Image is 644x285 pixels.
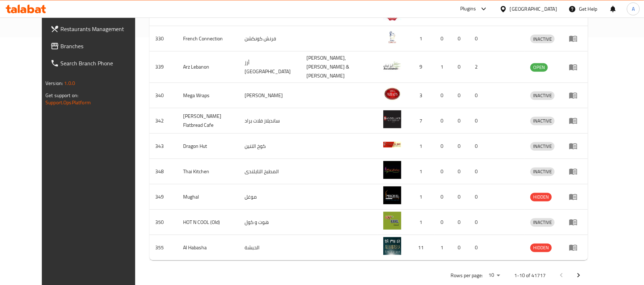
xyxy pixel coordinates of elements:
[486,270,503,281] div: Rows per page:
[410,134,435,159] td: 1
[383,212,401,230] img: HOT N COOL (Old)
[469,184,486,210] td: 0
[452,108,469,134] td: 0
[469,83,486,108] td: 0
[469,51,486,83] td: 2
[530,91,555,100] span: INACTIVE
[149,26,177,51] td: 330
[569,192,582,201] div: Menu
[383,110,401,128] img: Sandella's Flatbread Cafe
[239,51,301,83] td: أرز [GEOGRAPHIC_DATA]
[632,5,635,13] span: A
[452,26,469,51] td: 0
[569,91,582,100] div: Menu
[435,108,452,134] td: 0
[60,59,144,67] span: Search Branch Phone
[383,186,401,204] img: Mughal
[239,108,301,134] td: سانديلاز فلات براد
[177,235,239,260] td: Al Habasha
[149,108,177,134] td: 342
[530,193,552,201] div: HIDDEN
[149,210,177,235] td: 350
[383,57,401,75] img: Arz Lebanon
[177,184,239,210] td: Mughal
[530,117,555,125] div: INACTIVE
[177,26,239,51] td: French Connection
[452,51,469,83] td: 0
[301,51,378,83] td: [PERSON_NAME],[PERSON_NAME] & [PERSON_NAME]
[530,63,548,72] div: OPEN
[45,79,63,88] span: Version:
[60,25,144,33] span: Restaurants Management
[435,210,452,235] td: 0
[239,83,301,108] td: [PERSON_NAME]
[45,91,78,100] span: Get support on:
[177,134,239,159] td: Dragon Hut
[451,271,483,280] p: Rows per page:
[469,159,486,184] td: 0
[435,51,452,83] td: 1
[530,35,555,43] span: INACTIVE
[435,26,452,51] td: 0
[530,63,548,71] span: OPEN
[177,108,239,134] td: [PERSON_NAME] Flatbread Cafe
[239,235,301,260] td: الحبشة
[530,167,555,176] span: INACTIVE
[469,210,486,235] td: 0
[530,244,552,252] span: HIDDEN
[530,142,555,150] span: INACTIVE
[460,5,476,13] div: Plugins
[569,63,582,71] div: Menu
[410,159,435,184] td: 1
[239,26,301,51] td: فرنش كونكشن
[530,35,555,43] div: INACTIVE
[452,134,469,159] td: 0
[530,218,555,226] span: INACTIVE
[45,55,149,72] a: Search Branch Phone
[469,108,486,134] td: 0
[569,167,582,176] div: Menu
[510,5,557,13] div: [GEOGRAPHIC_DATA]
[60,42,144,50] span: Branches
[435,83,452,108] td: 0
[410,184,435,210] td: 1
[452,235,469,260] td: 0
[435,159,452,184] td: 0
[383,237,401,255] img: Al Habasha
[239,184,301,210] td: موغل
[383,85,401,103] img: Mega Wraps
[149,235,177,260] td: 355
[177,51,239,83] td: Arz Lebanon
[469,134,486,159] td: 0
[435,235,452,260] td: 1
[383,136,401,154] img: Dragon Hut
[45,37,149,55] a: Branches
[530,117,555,125] span: INACTIVE
[149,51,177,83] td: 339
[452,159,469,184] td: 0
[239,159,301,184] td: المطبخ التايلندى
[410,108,435,134] td: 7
[410,235,435,260] td: 11
[514,271,546,280] p: 1-10 of 41717
[469,235,486,260] td: 0
[410,210,435,235] td: 1
[149,83,177,108] td: 340
[45,20,149,37] a: Restaurants Management
[45,98,91,107] a: Support.OpsPlatform
[177,159,239,184] td: Thai Kitchen
[410,83,435,108] td: 3
[383,161,401,179] img: Thai Kitchen
[452,83,469,108] td: 0
[530,91,555,100] div: INACTIVE
[410,26,435,51] td: 1
[149,134,177,159] td: 343
[569,34,582,43] div: Menu
[149,184,177,210] td: 349
[149,159,177,184] td: 348
[570,267,587,284] button: Next page
[435,134,452,159] td: 0
[239,210,301,235] td: هوت و كول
